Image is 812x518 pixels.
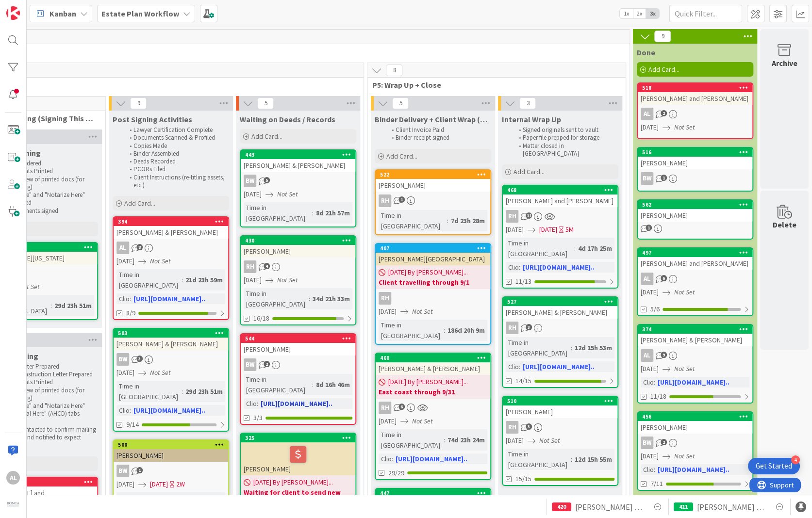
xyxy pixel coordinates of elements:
span: 3 [136,356,143,362]
div: 516 [638,148,752,157]
div: 456[PERSON_NAME] [638,412,752,434]
div: 407 [376,244,490,253]
span: [DATE] By [PERSON_NAME]... [388,267,468,277]
div: [PERSON_NAME] and [PERSON_NAME] [503,194,617,207]
div: AL [116,242,129,254]
div: Clio [641,377,654,388]
div: RH [241,260,355,273]
div: 522 [376,170,490,179]
div: 8d 16h 46m [314,379,352,390]
div: 516[PERSON_NAME] [638,148,752,169]
div: RH [379,402,391,414]
a: 407[PERSON_NAME][GEOGRAPHIC_DATA][DATE] By [PERSON_NAME]...Client travelling through 9/1RH[DATE]N... [375,243,491,345]
span: 3/3 [253,413,263,423]
div: 12d 15h 53m [572,342,614,353]
div: 34d 21h 33m [310,293,352,304]
span: : [519,262,520,273]
div: [PERSON_NAME] [638,157,752,169]
div: Open Get Started checklist, remaining modules: 4 [748,458,800,474]
div: RH [379,194,391,207]
div: 12d 15h 55m [572,454,614,465]
i: Not Set [674,123,695,131]
span: 3 [526,423,532,430]
div: 468[PERSON_NAME] and [PERSON_NAME] [503,186,617,207]
div: BW [638,437,752,449]
img: avatar [6,498,20,512]
span: Kanban [50,8,76,19]
div: 510 [503,397,617,405]
li: Signed originals sent to vault [514,126,617,134]
img: Visit kanbanzone.com [6,6,20,20]
div: Clio [244,398,257,409]
span: Support [20,1,44,13]
span: : [654,377,655,388]
div: 29d 23h 51m [183,386,225,397]
div: Clio [506,361,519,372]
div: BW [114,465,228,477]
li: Client Invoice Paid [386,126,490,134]
div: Time in [GEOGRAPHIC_DATA] [379,320,444,341]
i: Not Set [412,307,433,316]
div: 503[PERSON_NAME] & [PERSON_NAME] [114,329,228,350]
span: 1 [646,225,652,231]
a: 430[PERSON_NAME]RH[DATE]Not SetTime in [GEOGRAPHIC_DATA]:34d 21h 33m16/18 [240,235,356,325]
i: Not Set [674,364,695,373]
a: [URL][DOMAIN_NAME].. [658,378,729,387]
div: [PERSON_NAME] [638,209,752,222]
div: RH [376,194,490,207]
span: 2x [633,9,646,18]
span: [DATE] [641,122,659,132]
span: [DATE] [379,307,397,317]
span: : [50,300,52,311]
div: 518 [642,84,752,91]
span: [DATE] [244,189,262,199]
div: [PERSON_NAME] & [PERSON_NAME] [376,362,490,375]
span: 11 [526,212,532,219]
b: East coast through 9/31 [379,387,487,397]
div: 5M [565,225,574,235]
div: 443 [241,150,355,159]
a: 544[PERSON_NAME]BWTime in [GEOGRAPHIC_DATA]:8d 16h 46mClio:[URL][DOMAIN_NAME]..3/3 [240,333,356,425]
div: Clio [116,293,130,304]
span: : [571,454,572,465]
a: 468[PERSON_NAME] and [PERSON_NAME]RH[DATE][DATE]5MTime in [GEOGRAPHIC_DATA]:4d 17h 25mClio:[URL][... [502,185,618,289]
div: 544 [241,334,355,343]
a: 527[PERSON_NAME] & [PERSON_NAME]RHTime in [GEOGRAPHIC_DATA]:12d 15h 53mClio:[URL][DOMAIN_NAME]..1... [502,296,618,388]
div: 325 [245,435,355,441]
a: 497[PERSON_NAME] and [PERSON_NAME]AL[DATE]Not Set5/6 [637,247,753,316]
span: 16/18 [253,313,269,324]
div: RH [379,292,391,305]
div: [PERSON_NAME][GEOGRAPHIC_DATA] [376,253,490,265]
div: 394 [114,217,228,226]
span: 2 [661,110,667,116]
div: 460 [376,354,490,362]
div: [PERSON_NAME] & [PERSON_NAME] [638,334,752,346]
div: 522 [380,171,490,178]
div: 562 [642,201,752,208]
div: 456 [638,412,752,421]
div: 460[PERSON_NAME] & [PERSON_NAME] [376,354,490,375]
div: [PERSON_NAME] [241,245,355,258]
a: 460[PERSON_NAME] & [PERSON_NAME][DATE] By [PERSON_NAME]...East coast through 9/31RH[DATE]Not SetT... [375,353,491,480]
div: Time in [GEOGRAPHIC_DATA] [506,449,571,470]
div: 497 [638,248,752,257]
div: AL [641,349,653,362]
div: 497[PERSON_NAME] and [PERSON_NAME] [638,248,752,270]
span: 5 [257,97,274,109]
div: 430 [245,237,355,244]
a: 522[PERSON_NAME]RHTime in [GEOGRAPHIC_DATA]:7d 23h 28m [375,169,491,235]
a: 562[PERSON_NAME] [637,199,753,240]
div: 562[PERSON_NAME] [638,200,752,222]
span: : [312,379,314,390]
div: 562 [638,200,752,209]
div: 456 [642,413,752,420]
div: [PERSON_NAME] & [PERSON_NAME] [114,338,228,350]
span: 6 [398,404,405,410]
div: 21d 23h 59m [183,275,225,285]
span: 2 [264,361,270,367]
i: Not Set [19,282,40,291]
div: [PERSON_NAME] and [PERSON_NAME] [638,257,752,270]
span: Add Card... [251,132,282,141]
span: [DATE] [506,436,524,446]
span: : [444,325,445,336]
